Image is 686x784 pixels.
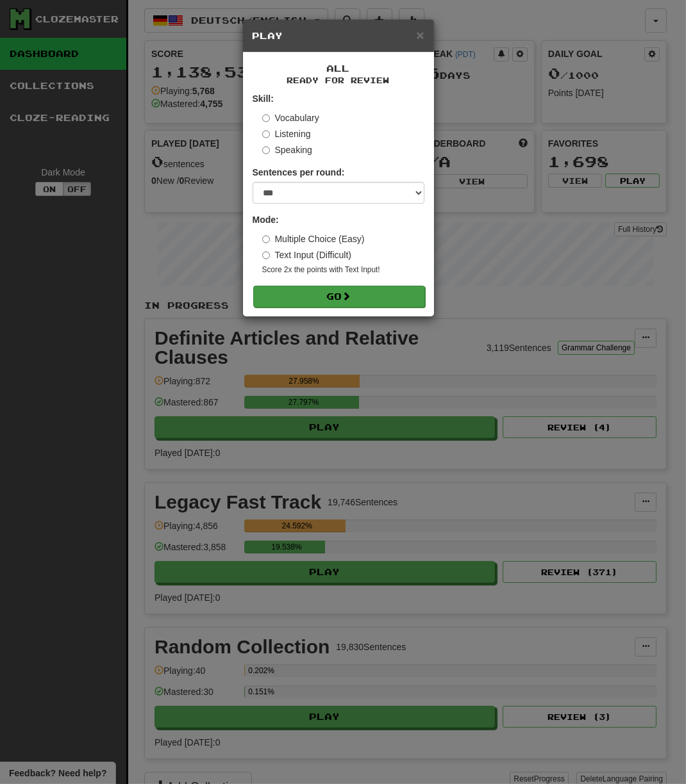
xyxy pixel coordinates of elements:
span: All [327,63,350,74]
label: Sentences per round: [253,166,345,179]
strong: Mode: [253,215,279,225]
button: Go [253,286,425,307]
input: Listening [262,130,271,138]
h5: Play [253,29,424,42]
label: Speaking [262,143,312,156]
label: Multiple Choice (Easy) [262,233,365,245]
label: Vocabulary [262,111,319,124]
input: Speaking [262,146,271,154]
small: Ready for Review [253,75,424,86]
strong: Skill: [253,94,274,104]
input: Multiple Choice (Easy) [262,235,271,243]
label: Listening [262,127,311,140]
button: Close [416,28,424,42]
input: Text Input (Difficult) [262,251,271,259]
span: × [416,28,424,42]
label: Text Input (Difficult) [262,249,352,261]
input: Vocabulary [262,114,271,122]
small: Score 2x the points with Text Input ! [262,265,424,275]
